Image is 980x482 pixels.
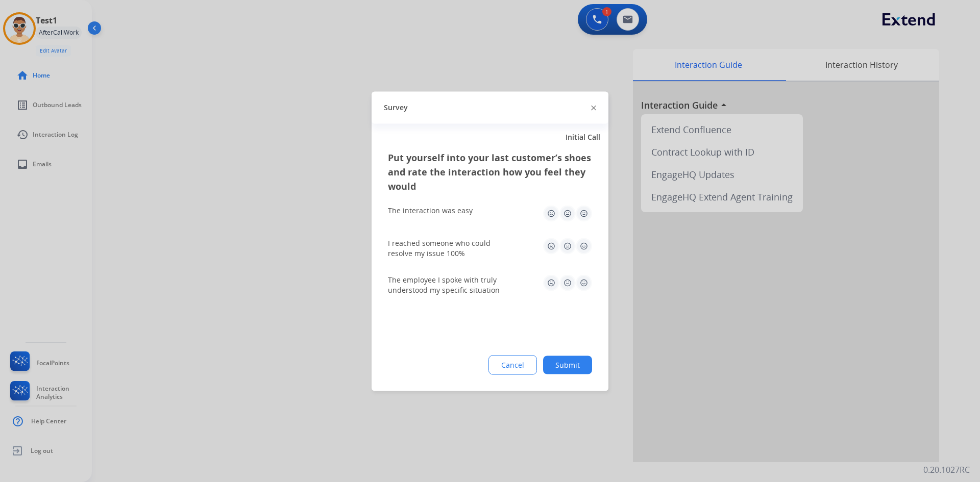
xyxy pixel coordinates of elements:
[388,274,510,295] div: The employee I spoke with truly understood my specific situation
[384,103,408,113] span: Survey
[591,106,596,111] img: close-button
[923,464,970,476] p: 0.20.1027RC
[388,150,592,193] h3: Put yourself into your last customer’s shoes and rate the interaction how you feel they would
[566,132,600,142] span: Initial Call
[388,238,510,258] div: I reached someone who could resolve my issue 100%
[488,355,537,374] button: Cancel
[543,356,592,374] button: Submit
[388,205,473,215] div: The interaction was easy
